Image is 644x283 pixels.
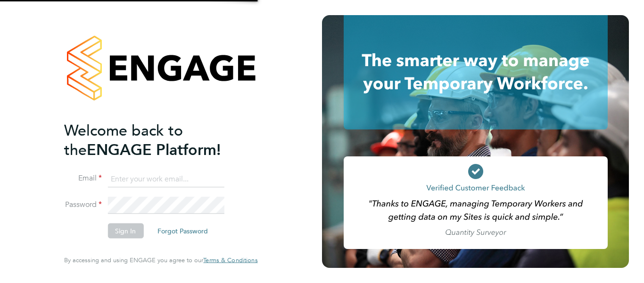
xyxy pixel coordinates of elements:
span: By accessing and using ENGAGE you agree to our [64,256,257,264]
button: Forgot Password [150,223,215,239]
span: Welcome back to the [64,121,183,159]
button: Sign In [107,223,143,239]
a: Terms & Conditions [203,257,257,264]
h2: ENGAGE Platform! [64,120,248,159]
label: Email [64,173,102,183]
label: Password [64,200,102,210]
input: Enter your work email... [107,171,224,188]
